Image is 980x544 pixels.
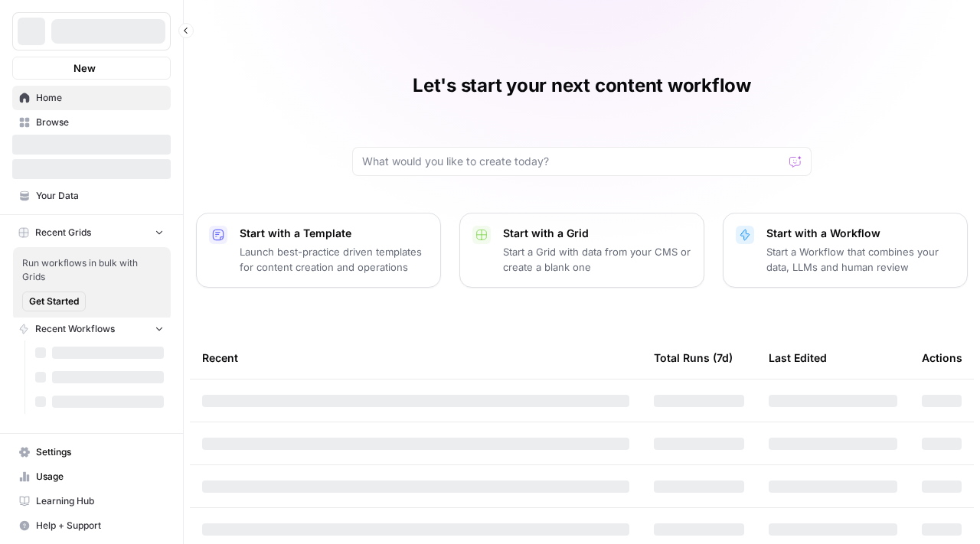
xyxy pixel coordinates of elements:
span: New [73,60,96,76]
p: Start a Workflow that combines your data, LLMs and human review [766,244,955,275]
a: Browse [12,110,171,135]
a: Settings [12,440,171,464]
div: Last Edited [769,337,827,379]
h1: Let's start your next content workflow [413,73,751,98]
span: Recent Workflows [35,322,115,336]
p: Start with a Template [240,226,428,241]
button: New [12,57,171,80]
a: Your Data [12,184,171,208]
span: Settings [36,445,164,459]
button: Recent Grids [12,221,171,244]
span: Run workflows in bulk with Grids [22,256,162,284]
span: Get Started [29,295,79,308]
div: Recent [202,337,629,379]
button: Recent Workflows [12,318,171,340]
span: Home [36,91,164,105]
button: Start with a WorkflowStart a Workflow that combines your data, LLMs and human review [723,213,968,288]
div: Total Runs (7d) [654,337,733,379]
button: Start with a GridStart a Grid with data from your CMS or create a blank one [459,213,704,288]
p: Start a Grid with data from your CMS or create a blank one [503,244,691,275]
button: Help + Support [12,513,171,538]
span: Your Data [36,189,164,203]
a: Home [12,86,171,110]
input: What would you like to create today? [362,154,783,169]
span: Learning Hub [36,494,164,508]
div: Actions [922,337,962,379]
p: Launch best-practice driven templates for content creation and operations [240,244,428,275]
p: Start with a Workflow [766,226,955,241]
a: Learning Hub [12,489,171,513]
p: Start with a Grid [503,226,691,241]
span: Browse [36,116,164,129]
span: Recent Grids [35,226,91,239]
span: Help + Support [36,519,164,533]
button: Get Started [22,292,86,311]
a: Usage [12,464,171,489]
button: Start with a TemplateLaunch best-practice driven templates for content creation and operations [196,213,441,288]
span: Usage [36,470,164,484]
